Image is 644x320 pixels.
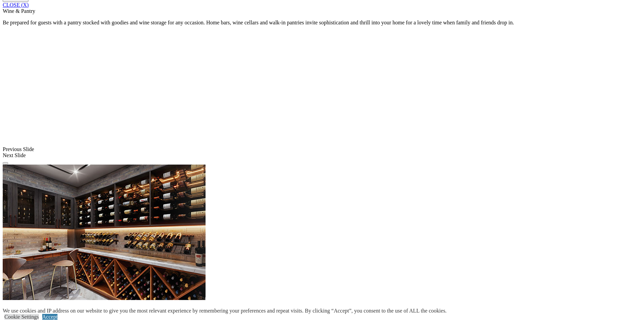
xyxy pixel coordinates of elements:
[3,8,35,14] span: Wine & Pantry
[3,152,641,158] div: Next Slide
[4,314,39,320] a: Cookie Settings
[42,314,57,320] a: Accept
[3,165,206,300] img: Banner for mobile view
[3,20,641,26] p: Be prepared for guests with a pantry stocked with goodies and wine storage for any occasion. Home...
[3,308,447,314] div: We use cookies and IP address on our website to give you the most relevant experience by remember...
[3,2,29,8] a: CLOSE (X)
[3,146,641,152] div: Previous Slide
[3,162,8,164] button: Click here to pause slide show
